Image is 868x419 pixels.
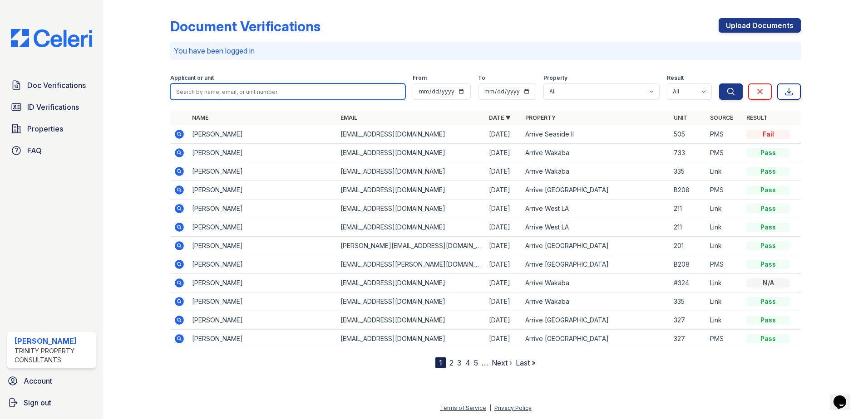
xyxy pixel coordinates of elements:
[706,274,743,292] td: Link
[670,311,706,330] td: 327
[27,145,42,156] span: FAQ
[24,375,52,386] span: Account
[170,74,214,82] label: Applicant or unit
[474,358,478,367] a: 5
[188,330,337,348] td: [PERSON_NAME]
[485,274,522,292] td: [DATE]
[674,114,687,121] a: Unit
[188,237,337,255] td: [PERSON_NAME]
[525,114,556,121] a: Property
[337,330,485,348] td: [EMAIL_ADDRESS][DOMAIN_NAME]
[188,200,337,218] td: [PERSON_NAME]
[170,18,321,34] div: Document Verifications
[4,372,99,390] a: Account
[337,255,485,274] td: [EMAIL_ADDRESS][PERSON_NAME][DOMAIN_NAME]
[27,102,79,112] span: ID Verifications
[188,218,337,237] td: [PERSON_NAME]
[522,255,670,274] td: Arrive [GEOGRAPHIC_DATA]
[7,98,96,116] a: ID Verifications
[746,223,790,232] div: Pass
[188,162,337,181] td: [PERSON_NAME]
[719,18,801,33] a: Upload Documents
[522,237,670,255] td: Arrive [GEOGRAPHIC_DATA]
[746,204,790,213] div: Pass
[706,200,743,218] td: Link
[485,125,522,144] td: [DATE]
[706,237,743,255] td: Link
[667,74,684,82] label: Result
[485,330,522,348] td: [DATE]
[4,29,99,47] img: CE_Logo_Blue-a8612792a0a2168367f1c8372b55b34899dd931a85d93a1a3d3e32e68fde9ad4.png
[522,162,670,181] td: Arrive Wakaba
[340,114,357,121] a: Email
[489,114,511,121] a: Date ▼
[522,125,670,144] td: Arrive Seaside II
[522,311,670,330] td: Arrive [GEOGRAPHIC_DATA]
[337,274,485,292] td: [EMAIL_ADDRESS][DOMAIN_NAME]
[188,292,337,311] td: [PERSON_NAME]
[522,274,670,292] td: Arrive Wakaba
[188,311,337,330] td: [PERSON_NAME]
[706,255,743,274] td: PMS
[522,330,670,348] td: Arrive [GEOGRAPHIC_DATA]
[485,311,522,330] td: [DATE]
[706,218,743,237] td: Link
[746,241,790,250] div: Pass
[7,141,96,160] a: FAQ
[485,292,522,311] td: [DATE]
[746,334,790,343] div: Pass
[670,292,706,311] td: 335
[485,237,522,255] td: [DATE]
[485,218,522,237] td: [DATE]
[522,218,670,237] td: Arrive West LA
[746,297,790,306] div: Pass
[485,181,522,200] td: [DATE]
[24,397,51,408] span: Sign out
[670,200,706,218] td: 211
[746,278,790,287] div: N/A
[15,336,92,346] div: [PERSON_NAME]
[337,181,485,200] td: [EMAIL_ADDRESS][DOMAIN_NAME]
[337,125,485,144] td: [EMAIL_ADDRESS][DOMAIN_NAME]
[337,218,485,237] td: [EMAIL_ADDRESS][DOMAIN_NAME]
[746,260,790,269] div: Pass
[465,358,470,367] a: 4
[706,125,743,144] td: PMS
[489,404,491,411] div: |
[485,255,522,274] td: [DATE]
[522,144,670,162] td: Arrive Wakaba
[830,383,859,410] iframe: chat widget
[440,404,486,411] a: Terms of Service
[457,358,462,367] a: 3
[170,83,405,100] input: Search by name, email, or unit number
[746,114,768,121] a: Result
[192,114,208,121] a: Name
[706,181,743,200] td: PMS
[435,357,446,368] div: 1
[15,346,92,365] div: Trinity Property Consultants
[670,162,706,181] td: 335
[670,144,706,162] td: 733
[337,144,485,162] td: [EMAIL_ADDRESS][DOMAIN_NAME]
[337,162,485,181] td: [EMAIL_ADDRESS][DOMAIN_NAME]
[188,255,337,274] td: [PERSON_NAME]
[522,181,670,200] td: Arrive [GEOGRAPHIC_DATA]
[706,292,743,311] td: Link
[494,404,532,411] a: Privacy Policy
[543,74,567,82] label: Property
[174,45,797,56] p: You have been logged in
[188,181,337,200] td: [PERSON_NAME]
[706,144,743,162] td: PMS
[710,114,733,121] a: Source
[522,200,670,218] td: Arrive West LA
[516,358,536,367] a: Last »
[485,162,522,181] td: [DATE]
[337,311,485,330] td: [EMAIL_ADDRESS][DOMAIN_NAME]
[337,200,485,218] td: [EMAIL_ADDRESS][DOMAIN_NAME]
[746,167,790,176] div: Pass
[337,292,485,311] td: [EMAIL_ADDRESS][DOMAIN_NAME]
[482,357,488,368] span: …
[746,316,790,325] div: Pass
[492,358,512,367] a: Next ›
[7,76,96,94] a: Doc Verifications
